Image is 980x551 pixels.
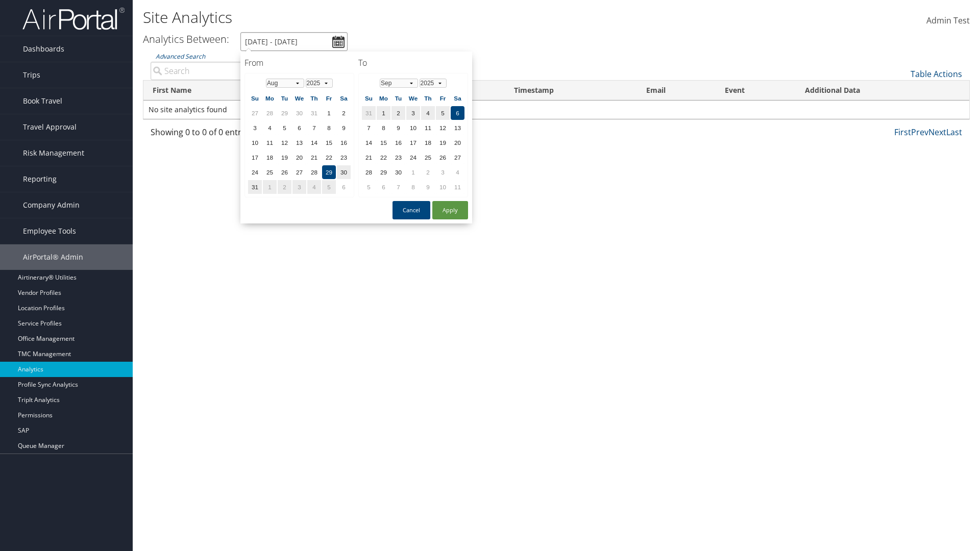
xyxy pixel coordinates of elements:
[322,136,336,149] td: 15
[377,121,390,135] td: 8
[278,165,291,179] td: 26
[362,91,376,105] th: Su
[307,165,321,179] td: 28
[391,180,405,194] td: 7
[307,180,321,194] td: 4
[436,91,450,105] th: Fr
[23,114,77,140] span: Travel Approval
[292,136,306,149] td: 13
[322,121,336,135] td: 8
[406,121,420,135] td: 10
[307,151,321,164] td: 21
[451,180,464,194] td: 11
[406,91,420,105] th: We
[23,88,62,114] span: Book Travel
[928,127,946,138] a: Next
[307,106,321,120] td: 31
[23,244,83,270] span: AirPortal® Admin
[292,91,306,105] th: We
[263,180,277,194] td: 1
[911,68,962,80] a: Table Actions
[421,180,435,194] td: 9
[263,165,277,179] td: 25
[393,201,430,219] button: Cancel
[391,91,405,105] th: Tu
[377,136,390,149] td: 15
[391,106,405,120] td: 2
[337,121,351,135] td: 9
[421,91,435,105] th: Th
[322,180,336,194] td: 5
[451,121,464,135] td: 13
[716,81,796,101] th: Event
[292,121,306,135] td: 6
[894,127,911,138] a: First
[23,140,84,166] span: Risk Management
[362,180,376,194] td: 5
[362,121,376,135] td: 7
[143,32,229,46] h3: Analytics Between:
[278,106,291,120] td: 29
[451,91,464,105] th: Sa
[322,91,336,105] th: Fr
[391,151,405,164] td: 23
[263,106,277,120] td: 28
[263,136,277,149] td: 11
[263,121,277,135] td: 4
[307,121,321,135] td: 7
[436,121,450,135] td: 12
[926,15,970,26] span: Admin Test
[436,106,450,120] td: 5
[322,151,336,164] td: 22
[263,91,277,105] th: Mo
[432,201,468,219] button: Apply
[436,180,450,194] td: 10
[377,151,390,164] td: 22
[451,106,464,120] td: 6
[362,151,376,164] td: 21
[505,81,637,101] th: Timestamp: activate to sort column descending
[23,192,80,218] span: Company Admin
[337,136,351,149] td: 16
[292,180,306,194] td: 3
[421,136,435,149] td: 18
[23,36,64,62] span: Dashboards
[451,151,464,164] td: 27
[436,165,450,179] td: 3
[337,151,351,164] td: 23
[926,5,970,37] a: Admin Test
[391,165,405,179] td: 30
[23,166,57,192] span: Reporting
[143,81,274,101] th: First Name: activate to sort column ascending
[143,101,969,119] td: No site analytics found
[421,121,435,135] td: 11
[292,106,306,120] td: 30
[377,91,390,105] th: Mo
[451,136,464,149] td: 20
[156,52,205,61] a: Advanced Search
[362,136,376,149] td: 14
[248,180,262,194] td: 31
[248,136,262,149] td: 10
[263,151,277,164] td: 18
[278,91,291,105] th: Tu
[451,165,464,179] td: 4
[436,151,450,164] td: 26
[292,165,306,179] td: 27
[278,180,291,194] td: 2
[406,136,420,149] td: 17
[292,151,306,164] td: 20
[406,165,420,179] td: 1
[391,121,405,135] td: 9
[143,7,694,28] h1: Site Analytics
[22,7,125,31] img: airportal-logo.png
[436,136,450,149] td: 19
[151,126,342,143] div: Showing 0 to 0 of 0 entries
[406,106,420,120] td: 3
[337,165,351,179] td: 30
[391,136,405,149] td: 16
[248,106,262,120] td: 27
[278,136,291,149] td: 12
[322,106,336,120] td: 1
[240,32,348,51] input: [DATE] - [DATE]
